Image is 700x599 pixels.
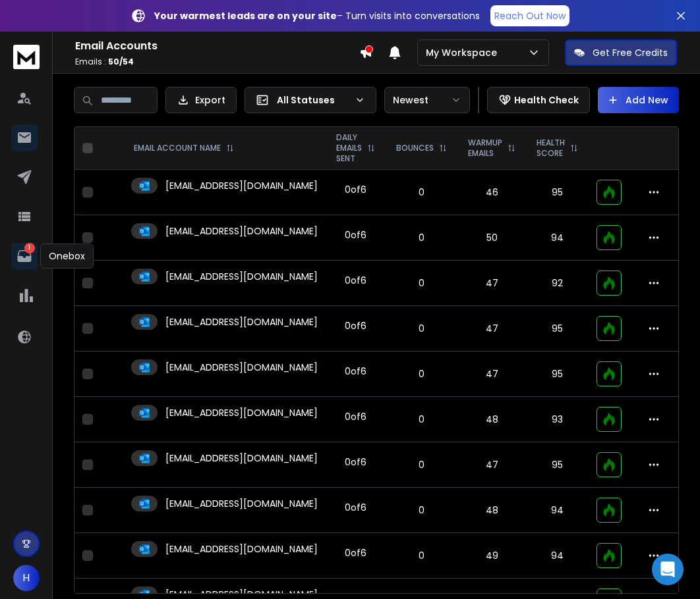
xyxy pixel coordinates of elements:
[40,244,94,269] div: Onebox
[457,488,526,533] td: 48
[345,501,366,514] div: 0 of 6
[165,224,318,238] p: [EMAIL_ADDRESS][DOMAIN_NAME]
[345,319,366,332] div: 0 of 6
[490,5,569,26] a: Reach Out Now
[598,87,679,113] button: Add New
[487,87,590,113] button: Health Check
[165,406,318,419] p: [EMAIL_ADDRESS][DOMAIN_NAME]
[394,367,450,380] p: 0
[394,413,450,426] p: 0
[11,243,38,269] a: 1
[457,170,526,215] td: 46
[345,274,366,287] div: 0 of 6
[394,458,450,471] p: 0
[108,56,134,67] span: 50 / 54
[457,306,526,352] td: 47
[165,361,318,374] p: [EMAIL_ADDRESS][DOMAIN_NAME]
[336,132,362,164] p: DAILY EMAILS SENT
[457,215,526,261] td: 50
[394,322,450,335] p: 0
[526,533,589,579] td: 94
[457,261,526,306] td: 47
[526,352,589,397] td: 95
[13,565,40,591] button: H
[526,442,589,488] td: 95
[154,9,480,22] p: – Turn visits into conversations
[13,45,40,69] img: logo
[394,186,450,199] p: 0
[457,442,526,488] td: 47
[75,38,359,54] h1: Email Accounts
[537,138,565,159] p: HEALTH SCORE
[165,87,237,113] button: Export
[345,456,366,469] div: 0 of 6
[345,228,366,242] div: 0 of 6
[75,57,359,67] p: Emails :
[457,397,526,442] td: 48
[565,39,677,66] button: Get Free Credits
[24,243,35,253] p: 1
[165,179,318,192] p: [EMAIL_ADDRESS][DOMAIN_NAME]
[526,170,589,215] td: 95
[384,87,470,113] button: Newest
[165,542,318,556] p: [EMAIL_ADDRESS][DOMAIN_NAME]
[526,397,589,442] td: 93
[345,183,366,196] div: 0 of 6
[394,231,450,244] p: 0
[494,9,566,22] p: Reach Out Now
[457,533,526,579] td: 49
[457,352,526,397] td: 47
[345,410,366,423] div: 0 of 6
[154,9,337,22] strong: Your warmest leads are on your site
[396,143,434,153] p: BOUNCES
[526,261,589,306] td: 92
[593,46,668,59] p: Get Free Credits
[394,276,450,290] p: 0
[134,143,234,153] div: EMAIL ACCOUNT NAME
[514,93,579,107] p: Health Check
[165,315,318,328] p: [EMAIL_ADDRESS][DOMAIN_NAME]
[165,270,318,283] p: [EMAIL_ADDRESS][DOMAIN_NAME]
[426,46,502,59] p: My Workspace
[526,488,589,533] td: 94
[394,549,450,562] p: 0
[526,215,589,261] td: 94
[394,504,450,517] p: 0
[345,546,366,560] div: 0 of 6
[468,138,502,159] p: WARMUP EMAILS
[652,554,684,585] div: Open Intercom Messenger
[345,365,366,378] div: 0 of 6
[165,497,318,510] p: [EMAIL_ADDRESS][DOMAIN_NAME]
[526,306,589,352] td: 95
[165,452,318,465] p: [EMAIL_ADDRESS][DOMAIN_NAME]
[277,93,349,107] p: All Statuses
